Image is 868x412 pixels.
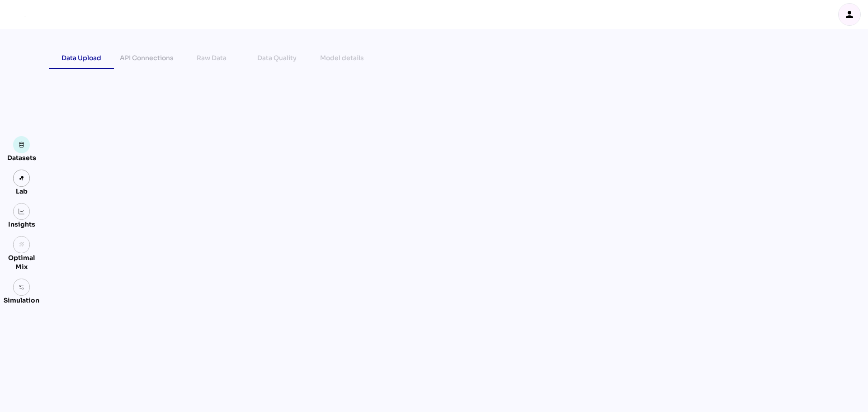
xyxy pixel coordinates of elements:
img: settings.svg [19,284,25,290]
div: Data Upload [61,52,101,63]
img: lab.svg [19,175,25,181]
i: grain [19,242,25,248]
div: Lab [12,187,32,196]
div: Data Quality [257,52,297,63]
img: graph.svg [19,208,25,215]
div: Optimal Mix [4,253,39,271]
div: API Connections [120,52,174,63]
div: Model details [320,52,364,63]
div: Insights [8,220,35,229]
img: data.svg [19,142,25,148]
i: person [844,9,855,20]
div: Raw Data [197,52,226,63]
div: Simulation [4,296,39,305]
div: mediaROI [7,5,27,24]
div: Datasets [7,153,36,162]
